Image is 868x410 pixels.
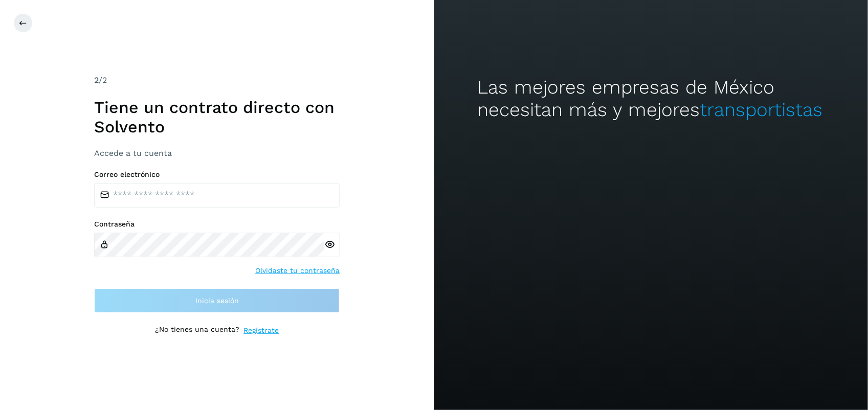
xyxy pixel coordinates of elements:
[94,170,340,179] label: Correo electrónico
[255,265,340,276] a: Olvidaste tu contraseña
[94,148,340,158] h3: Accede a tu cuenta
[94,75,99,85] span: 2
[155,325,239,336] p: ¿No tienes una cuenta?
[477,76,825,122] h2: Las mejores empresas de México necesitan más y mejores
[700,99,822,121] span: transportistas
[94,74,340,86] div: /2
[195,297,239,304] span: Inicia sesión
[94,220,340,229] label: Contraseña
[94,288,340,313] button: Inicia sesión
[94,98,340,137] h1: Tiene un contrato directo con Solvento
[243,325,279,336] a: Regístrate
